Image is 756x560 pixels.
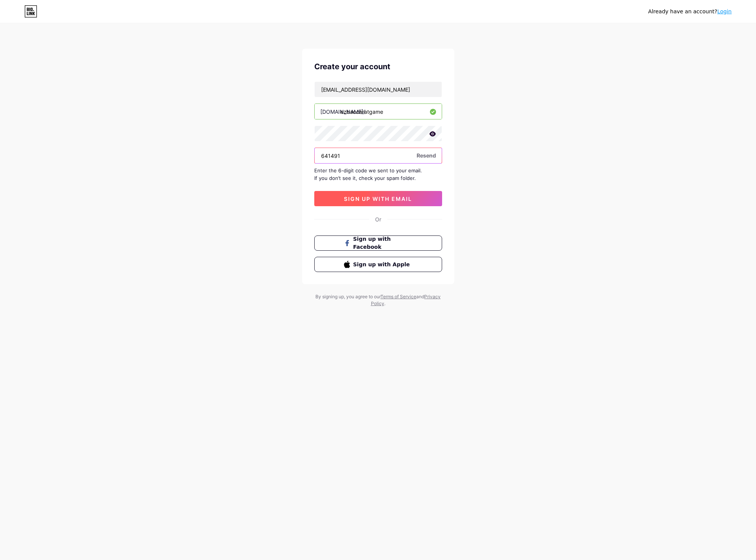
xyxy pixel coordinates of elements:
div: Create your account [314,61,442,72]
button: sign up with email [314,191,442,206]
div: [DOMAIN_NAME]/ [320,108,365,116]
div: Or [375,215,381,223]
button: Sign up with Facebook [314,235,442,251]
div: Already have an account? [648,8,732,16]
a: Terms of Service [380,294,416,299]
input: username [315,104,442,119]
span: Sign up with Apple [353,261,412,269]
span: sign up with email [344,196,412,202]
div: Enter the 6-digit code we sent to your email. If you don’t see it, check your spam folder. [314,167,442,182]
span: Sign up with Facebook [353,235,412,251]
input: Paste login code [315,148,442,163]
input: Email [315,82,442,97]
button: Sign up with Apple [314,257,442,272]
div: By signing up, you agree to our and . [314,293,443,307]
a: Login [717,8,732,14]
span: Resend [417,151,436,159]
